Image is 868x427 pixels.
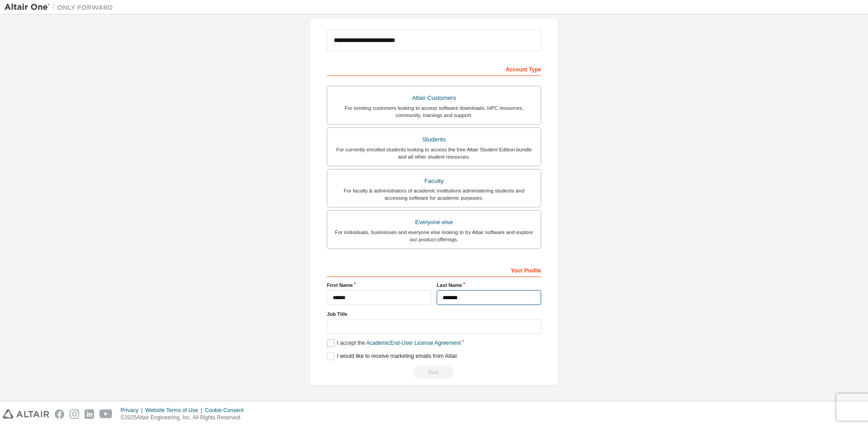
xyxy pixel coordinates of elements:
[333,175,535,188] div: Faculty
[333,216,535,229] div: Everyone else
[327,263,541,277] div: Your Profile
[327,282,431,289] label: First Name
[333,229,535,243] div: For individuals, businesses and everyone else looking to try Altair software and explore our prod...
[205,407,249,414] div: Cookie Consent
[55,409,64,419] img: facebook.svg
[366,340,461,346] a: Academic End-User License Agreement
[333,133,535,146] div: Students
[327,310,541,318] label: Job Title
[121,407,145,414] div: Privacy
[85,409,94,419] img: linkedin.svg
[327,61,541,76] div: Account Type
[145,407,205,414] div: Website Terms of Use
[333,146,535,160] div: For currently enrolled students looking to access the free Altair Student Edition bundle and all ...
[327,339,461,347] label: I accept the
[327,366,541,379] div: Read and acccept EULA to continue
[99,409,113,419] img: youtube.svg
[121,414,249,422] p: © 2025 Altair Engineering, Inc. All Rights Reserved.
[70,409,79,419] img: instagram.svg
[333,104,535,119] div: For existing customers looking to access software downloads, HPC resources, community, trainings ...
[333,187,535,202] div: For faculty & administrators of academic institutions administering students and accessing softwa...
[333,92,535,104] div: Altair Customers
[437,282,541,289] label: Last Name
[3,409,49,419] img: altair_logo.svg
[327,352,457,360] label: I would like to receive marketing emails from Altair
[5,3,118,12] img: Altair One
